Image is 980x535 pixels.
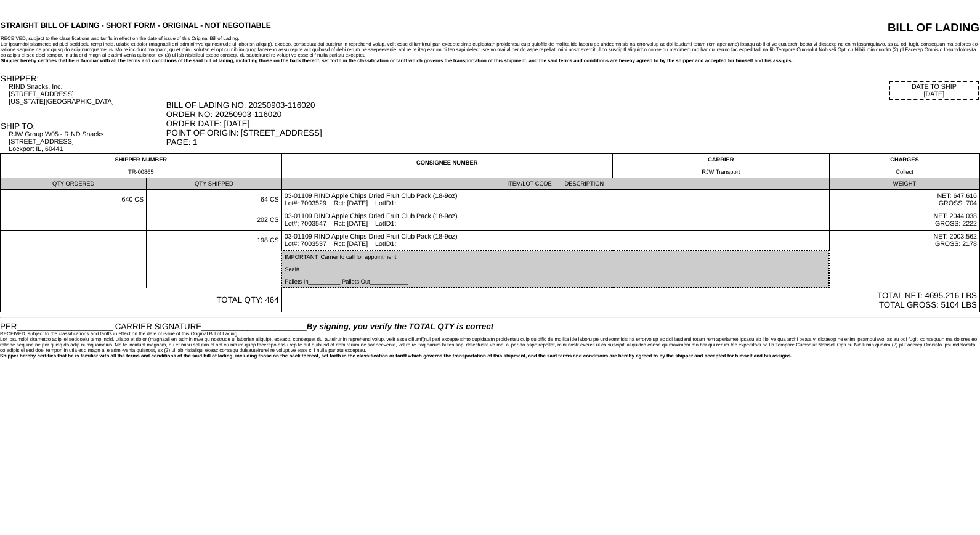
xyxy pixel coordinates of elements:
td: 198 CS [147,231,282,251]
div: RJW Group W05 - RIND Snacks [STREET_ADDRESS] Lockport IL, 60441 [9,131,164,153]
td: 03-01109 RIND Apple Chips Dried Fruit Club Pack (18-9oz) Lot#: 7003547 Rct: [DATE] LotID1: [281,210,829,231]
td: 64 CS [147,190,282,210]
div: RJW Transport [615,169,827,175]
div: SHIPPER: [1,74,165,83]
td: 640 CS [1,190,147,210]
div: BILL OF LADING [718,21,979,35]
td: SHIPPER NUMBER [1,154,282,178]
div: BILL OF LADING NO: 20250903-116020 ORDER NO: 20250903-116020 ORDER DATE: [DATE] POINT OF ORIGIN: ... [166,100,979,147]
td: NET: 647.616 GROSS: 704 [829,190,979,210]
div: SHIP TO: [1,121,165,131]
td: IMPORTANT: Carrier to call for appointment Seal#_______________________________ Pallets In_______... [281,251,829,288]
td: TOTAL NET: 4695.216 LBS TOTAL GROSS: 5104 LBS [281,288,979,312]
div: Shipper hereby certifies that he is familiar with all the terms and conditions of the said bill o... [1,58,979,63]
div: DATE TO SHIP [DATE] [889,81,979,100]
td: TOTAL QTY: 464 [1,288,282,312]
td: CONSIGNEE NUMBER [281,154,612,178]
td: 03-01109 RIND Apple Chips Dried Fruit Club Pack (18-9oz) Lot#: 7003537 Rct: [DATE] LotID1: [281,231,829,251]
div: TR-00865 [3,169,279,175]
td: NET: 2003.562 GROSS: 2178 [829,231,979,251]
td: 03-01109 RIND Apple Chips Dried Fruit Club Pack (18-9oz) Lot#: 7003529 Rct: [DATE] LotID1: [281,190,829,210]
td: QTY ORDERED [1,178,147,190]
div: Collect [832,169,977,175]
span: By signing, you verify the TOTAL QTY is correct [307,322,493,331]
td: CARRIER [612,154,829,178]
td: 202 CS [147,210,282,231]
td: ITEM/LOT CODE DESCRIPTION [281,178,829,190]
td: QTY SHIPPED [147,178,282,190]
td: CHARGES [829,154,979,178]
td: NET: 2044.038 GROSS: 2222 [829,210,979,231]
div: RIND Snacks, Inc. [STREET_ADDRESS] [US_STATE][GEOGRAPHIC_DATA] [9,83,164,105]
td: WEIGHT [829,178,979,190]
